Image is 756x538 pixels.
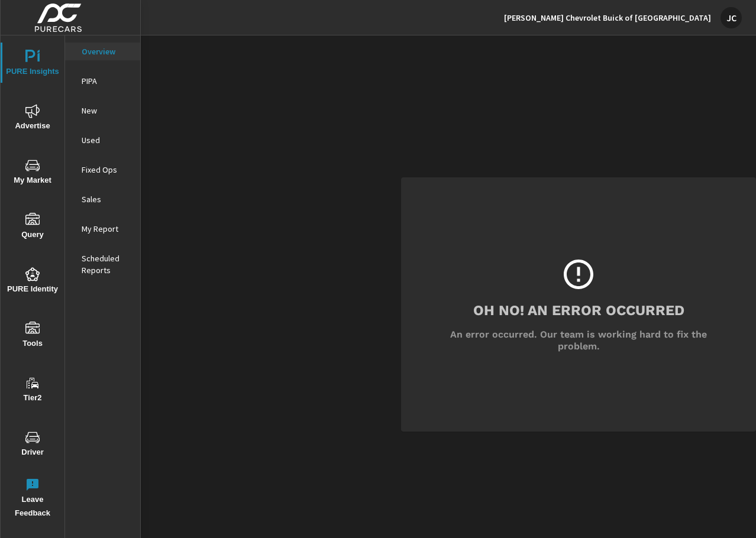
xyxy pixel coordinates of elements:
[4,158,61,187] span: My Market
[4,213,61,242] span: Query
[1,35,64,525] div: nav menu
[65,131,140,149] div: Used
[82,46,131,57] p: Overview
[82,134,131,146] p: Used
[4,478,61,520] span: Leave Feedback
[82,252,131,276] p: Scheduled Reports
[4,50,61,79] span: PURE Insights
[433,329,724,352] h6: An error occurred. Our team is working hard to fix the problem.
[82,75,131,87] p: PIPA
[721,7,742,28] div: JC
[82,105,131,116] p: New
[65,190,140,208] div: Sales
[473,300,684,320] h3: Oh No! An Error Occurred
[4,376,61,405] span: Tier2
[82,193,131,205] p: Sales
[65,102,140,119] div: New
[65,72,140,90] div: PIPA
[4,322,61,351] span: Tools
[4,267,61,296] span: PURE Identity
[82,164,131,176] p: Fixed Ops
[65,249,140,279] div: Scheduled Reports
[65,220,140,238] div: My Report
[65,161,140,179] div: Fixed Ops
[82,223,131,235] p: My Report
[65,43,140,60] div: Overview
[504,12,711,23] p: [PERSON_NAME] Chevrolet Buick of [GEOGRAPHIC_DATA]
[4,104,61,133] span: Advertise
[4,430,61,459] span: Driver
